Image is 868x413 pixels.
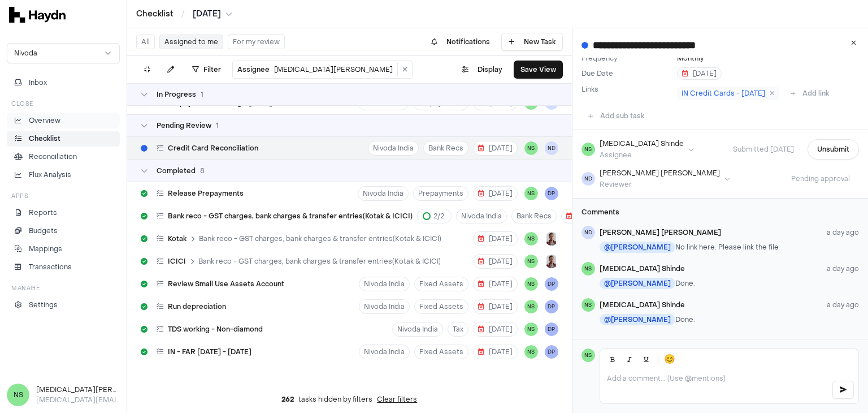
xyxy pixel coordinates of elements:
[600,242,675,253] span: @ [PERSON_NAME]
[581,139,694,160] button: NS[MEDICAL_DATA] ShindeAssignee
[524,187,538,200] button: NS
[478,279,513,289] span: [DATE]
[473,299,518,314] button: [DATE]
[168,212,413,221] span: Bank reco - GST charges, bank charges & transfer entries(Kotak & ICICI)
[581,54,672,63] label: Frequency
[413,186,468,201] button: Prepayments
[7,205,120,221] a: Reports
[524,232,538,246] button: NS
[7,241,120,257] a: Mappings
[581,107,651,125] button: Add sub task
[581,69,672,78] label: Due Date
[414,345,468,359] button: Fixed Assets
[368,141,419,156] button: Nivoda India
[827,228,859,237] span: a day ago
[724,145,803,154] span: Submitted [DATE]
[478,234,513,243] span: [DATE]
[524,322,538,336] button: NS
[545,141,558,155] span: ND
[29,208,57,218] p: Reports
[7,149,120,165] a: Reconciliation
[157,90,196,99] span: In Progress
[478,347,513,356] span: [DATE]
[136,8,232,20] nav: breadcrumb
[29,300,58,310] p: Settings
[524,277,538,291] button: NS
[168,325,263,334] span: TDS working - Non-diamond
[7,113,120,128] a: Overview
[179,8,187,19] span: /
[455,61,509,79] button: Display
[358,186,409,201] button: Nivoda India
[168,189,244,198] span: Release Prepayments
[664,352,675,366] span: 😊
[545,277,558,291] button: DP
[228,35,285,49] button: For my review
[581,208,859,217] h3: Comments
[600,169,720,178] div: [PERSON_NAME] [PERSON_NAME]
[677,87,779,100] a: IN Credit Cards - [DATE]
[545,232,558,246] img: JP Smit
[29,244,62,254] p: Mappings
[127,386,572,413] div: tasks hidden by filters
[136,8,173,20] a: Checklist
[433,212,444,221] span: 2 / 2
[566,212,601,221] span: [DATE]
[456,209,507,223] button: Nivoda India
[168,302,226,311] span: Run depreciation
[600,314,859,325] p: Done.
[7,223,120,239] a: Budgets
[545,255,558,268] img: JP Smit
[448,322,468,337] button: Tax
[423,141,468,156] button: Bank Recs
[7,297,120,313] a: Settings
[827,300,859,309] span: a day ago
[581,298,595,312] span: NS
[581,172,595,186] span: ND
[600,139,684,148] div: [MEDICAL_DATA] Shinde
[359,277,410,291] button: Nivoda India
[414,299,468,314] button: Fixed Assets
[545,187,558,200] button: DP
[233,63,398,76] button: Assignee[MEDICAL_DATA][PERSON_NAME]
[524,141,538,155] span: NS
[524,345,538,359] button: NS
[524,300,538,313] button: NS
[639,351,654,367] button: Underline (Ctrl+U)
[561,209,606,223] button: [DATE]
[198,257,441,266] span: Bank reco - GST charges, bank charges & transfer entries(Kotak & ICICI)
[11,100,33,108] h3: Close
[36,385,120,395] h3: [MEDICAL_DATA][PERSON_NAME]
[677,67,722,80] button: [DATE]
[7,259,120,275] a: Transactions
[662,351,678,367] button: 😊
[193,8,232,20] button: [DATE]
[7,384,29,406] span: NS
[581,349,595,362] span: NS
[524,255,538,268] span: NS
[473,277,518,291] button: [DATE]
[157,121,211,130] span: Pending Review
[600,180,720,189] div: Reviewer
[478,144,513,153] span: [DATE]
[622,351,637,367] button: Italic (Ctrl+I)
[168,144,258,153] span: Credit Card Reconciliation
[677,54,704,63] button: Monthly
[473,141,518,156] button: [DATE]
[545,322,558,336] button: DP
[581,169,730,189] button: ND[PERSON_NAME] [PERSON_NAME]Reviewer
[545,345,558,359] button: DP
[478,189,513,198] span: [DATE]
[511,209,557,223] button: Bank Recs
[159,35,223,49] button: Assigned to me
